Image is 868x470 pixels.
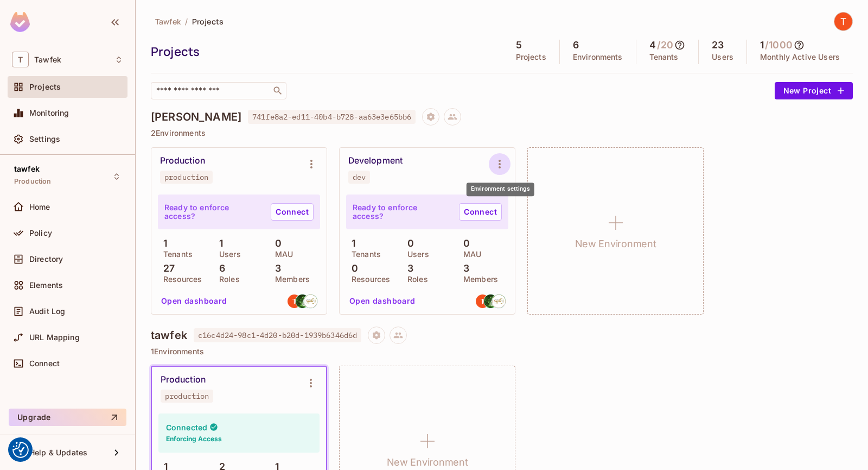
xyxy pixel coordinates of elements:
[492,294,506,308] img: tareqmozayek@gmail.com
[765,40,793,51] h5: / 1000
[345,292,420,310] button: Open dashboard
[270,238,282,249] p: 0
[166,434,222,444] h6: Enforcing Access
[760,53,840,61] p: Monthly Active Users
[304,294,317,308] img: tareqmozayek@gmail.com
[151,43,497,60] div: Projects
[151,329,187,342] h4: tawfek
[712,53,733,61] p: Users
[402,250,429,259] p: Users
[649,40,656,51] h5: 4
[271,203,314,221] a: Connect
[458,275,498,284] p: Members
[422,114,439,124] span: Project settings
[346,250,381,259] p: Tenants
[775,82,853,99] button: New Project
[160,155,205,166] div: Production
[34,55,61,64] span: Workspace: Tawfek
[164,203,262,221] p: Ready to enforce access?
[346,238,355,249] p: 1
[248,110,416,124] span: 741fe8a2-ed11-40b4-b728-aa63e3e65bb6
[161,374,206,385] div: Production
[458,238,470,249] p: 0
[402,275,428,284] p: Roles
[353,173,366,181] div: dev
[458,263,469,274] p: 3
[353,203,450,221] p: Ready to enforce access?
[573,40,579,51] h5: 6
[712,40,724,51] h5: 23
[489,153,510,175] button: Environment settings
[402,238,414,249] p: 0
[476,294,489,308] img: tawfekov@gmail.com
[467,183,534,196] div: Environment settings
[165,392,209,400] div: production
[164,173,208,181] div: production
[270,275,310,284] p: Members
[270,250,293,259] p: MAU
[29,307,65,316] span: Audit Log
[214,238,223,249] p: 1
[649,53,679,61] p: Tenants
[270,263,281,274] p: 3
[12,52,29,67] span: T
[484,294,497,308] img: yasserjamalaldeen@gmail.com
[29,83,61,91] span: Projects
[288,294,301,308] img: tawfekov@gmail.com
[29,229,52,237] span: Policy
[760,40,764,51] h5: 1
[214,275,240,284] p: Roles
[166,422,207,433] h4: Connected
[185,16,188,27] li: /
[12,442,29,458] img: Revisit consent button
[10,12,30,32] img: SReyMgAAAABJRU5ErkJggg==
[346,263,358,274] p: 0
[459,203,502,221] a: Connect
[657,40,673,51] h5: / 20
[9,409,126,426] button: Upgrade
[151,129,853,137] p: 2 Environments
[192,16,224,27] span: Projects
[575,236,656,252] h1: New Environment
[158,263,175,274] p: 27
[214,250,241,259] p: Users
[402,263,413,274] p: 3
[301,153,322,175] button: Environment settings
[29,448,87,457] span: Help & Updates
[834,12,852,30] img: Tawfek Daghistani
[368,332,385,342] span: Project settings
[12,442,29,458] button: Consent Preferences
[458,250,481,259] p: MAU
[573,53,623,61] p: Environments
[151,347,853,356] p: 1 Environments
[29,255,63,264] span: Directory
[29,203,50,211] span: Home
[516,53,546,61] p: Projects
[346,275,390,284] p: Resources
[296,294,309,308] img: yasserjamalaldeen@gmail.com
[29,333,80,342] span: URL Mapping
[14,165,40,173] span: tawfek
[158,250,193,259] p: Tenants
[29,135,60,143] span: Settings
[158,238,167,249] p: 1
[157,292,232,310] button: Open dashboard
[158,275,202,284] p: Resources
[155,16,181,27] span: Tawfek
[300,372,322,394] button: Environment settings
[516,40,522,51] h5: 5
[194,328,361,342] span: c16c4d24-98c1-4d20-b20d-1939b6346d6d
[151,110,241,123] h4: [PERSON_NAME]
[29,109,69,117] span: Monitoring
[29,281,63,290] span: Elements
[214,263,225,274] p: 6
[348,155,403,166] div: Development
[29,359,60,368] span: Connect
[14,177,52,186] span: Production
